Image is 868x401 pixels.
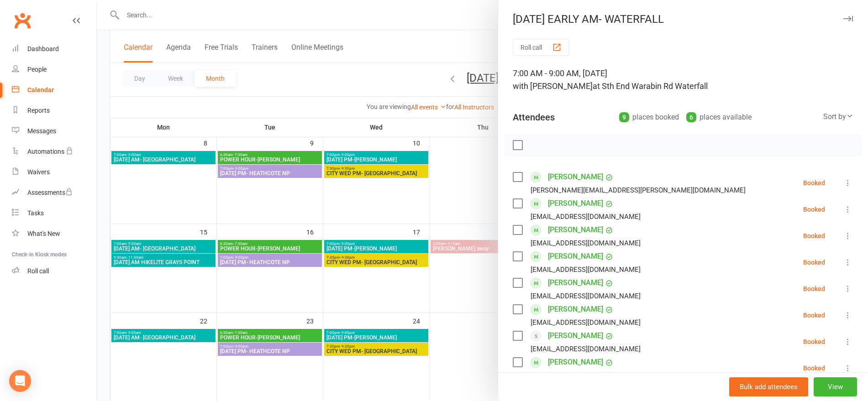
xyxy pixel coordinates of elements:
[12,80,96,100] a: Calendar
[11,9,34,32] a: Clubworx
[548,223,603,237] a: [PERSON_NAME]
[531,184,746,196] div: [PERSON_NAME][EMAIL_ADDRESS][PERSON_NAME][DOMAIN_NAME]
[548,196,603,211] a: [PERSON_NAME]
[27,267,49,275] div: Roll call
[12,39,96,59] a: Dashboard
[548,170,603,184] a: [PERSON_NAME]
[686,112,696,122] div: 6
[27,148,64,155] div: Automations
[27,45,59,52] div: Dashboard
[548,276,603,290] a: [PERSON_NAME]
[548,355,603,370] a: [PERSON_NAME]
[823,111,853,123] div: Sort by
[12,59,96,80] a: People
[498,13,868,26] div: [DATE] EARLY AM- WATERFALL
[12,100,96,121] a: Reports
[531,370,746,381] div: [EMAIL_ADDRESS][PERSON_NAME][PERSON_NAME][DOMAIN_NAME]
[27,168,50,176] div: Waivers
[531,343,641,355] div: [EMAIL_ADDRESS][DOMAIN_NAME]
[27,209,44,217] div: Tasks
[619,112,629,122] div: 9
[531,264,641,276] div: [EMAIL_ADDRESS][DOMAIN_NAME]
[513,39,569,56] button: Roll call
[803,259,825,266] div: Booked
[803,312,825,318] div: Booked
[729,377,808,396] button: Bulk add attendees
[27,66,47,73] div: People
[12,261,96,281] a: Roll call
[12,162,96,182] a: Waivers
[12,224,96,244] a: What's New
[513,81,593,91] span: with [PERSON_NAME]
[803,286,825,292] div: Booked
[531,317,641,328] div: [EMAIL_ADDRESS][DOMAIN_NAME]
[803,339,825,345] div: Booked
[27,86,54,94] div: Calendar
[814,377,857,396] button: View
[12,203,96,224] a: Tasks
[9,370,31,392] div: Open Intercom Messenger
[548,328,603,343] a: [PERSON_NAME]
[513,67,853,93] div: 7:00 AM - 9:00 AM, [DATE]
[548,249,603,264] a: [PERSON_NAME]
[27,127,56,135] div: Messages
[531,237,641,249] div: [EMAIL_ADDRESS][DOMAIN_NAME]
[27,230,60,237] div: What's New
[27,189,73,196] div: Assessments
[531,290,641,302] div: [EMAIL_ADDRESS][DOMAIN_NAME]
[803,180,825,186] div: Booked
[803,365,825,371] div: Booked
[619,111,679,124] div: places booked
[686,111,752,124] div: places available
[12,141,96,162] a: Automations
[803,206,825,213] div: Booked
[12,121,96,141] a: Messages
[593,81,708,91] span: at Sth End Warabin Rd Waterfall
[27,107,50,114] div: Reports
[12,182,96,203] a: Assessments
[548,302,603,317] a: [PERSON_NAME]
[531,211,641,223] div: [EMAIL_ADDRESS][DOMAIN_NAME]
[513,111,555,124] div: Attendees
[803,233,825,239] div: Booked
